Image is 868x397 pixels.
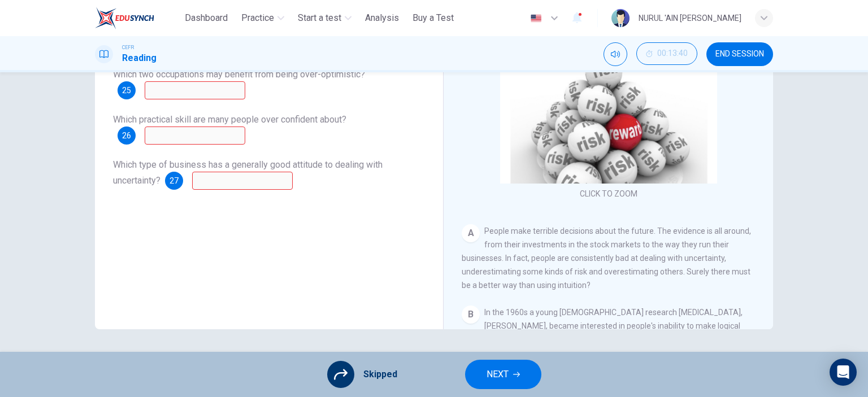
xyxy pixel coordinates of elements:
button: 00:13:40 [636,42,697,65]
span: 25 [122,86,131,94]
button: END SESSION [706,42,773,66]
span: 27 [170,177,179,185]
a: ELTC logo [95,7,180,29]
span: Start a test [298,11,341,25]
span: Practice [241,11,274,25]
button: Start a test [293,8,356,28]
span: Which type of business has a generally good attitude to dealing with uncertainty? [113,159,383,186]
span: Dashboard [185,11,228,25]
img: Profile picture [611,9,630,27]
span: Analysis [365,11,399,25]
img: ELTC logo [95,7,154,29]
span: Skipped [363,368,397,381]
span: Which two occupations may benefit from being over-optimistic? [113,69,365,80]
span: NEXT [487,367,509,382]
span: 00:13:40 [657,49,688,58]
div: NURUL 'AIN [PERSON_NAME] [639,11,741,25]
div: Hide [636,42,697,66]
button: Practice [237,8,289,28]
h1: Reading [122,51,157,65]
div: B [462,306,480,324]
span: CEFR [122,43,134,51]
div: Mute [604,42,627,66]
button: Analysis [361,8,403,28]
span: 26 [122,132,131,139]
span: END SESSION [715,50,764,59]
button: NEXT [465,360,541,389]
div: A [462,224,480,242]
img: en [529,14,543,23]
span: People make terrible decisions about the future. The evidence is all around, from their investmen... [462,226,751,290]
button: Buy a Test [408,8,458,28]
div: Open Intercom Messenger [830,359,857,386]
span: Buy a Test [413,11,454,25]
button: Dashboard [180,8,232,28]
span: Which practical skill are many people over confident about? [113,114,346,125]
